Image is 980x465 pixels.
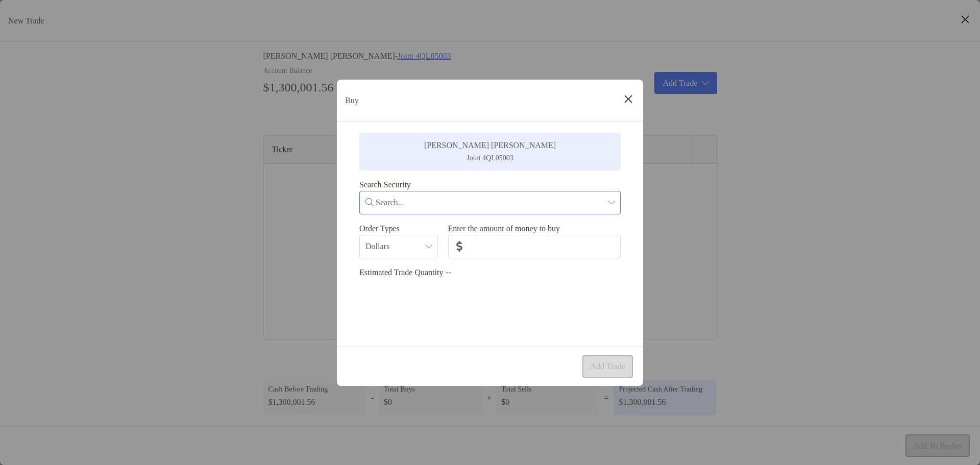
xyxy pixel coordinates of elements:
p: Buy [345,94,359,107]
img: input icon [456,241,463,252]
p: Estimated Trade Quantity [359,266,443,279]
p: Joint 4QL05003 [467,152,513,164]
div: Buy [337,80,643,386]
span: Dollars [365,235,432,258]
button: Close modal [621,92,636,107]
p: Enter the amount of money to buy [448,222,621,235]
p: [PERSON_NAME] [PERSON_NAME] [424,139,556,152]
p: -- [446,266,451,279]
p: Search Security [359,178,621,191]
p: Order Types [359,222,438,235]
